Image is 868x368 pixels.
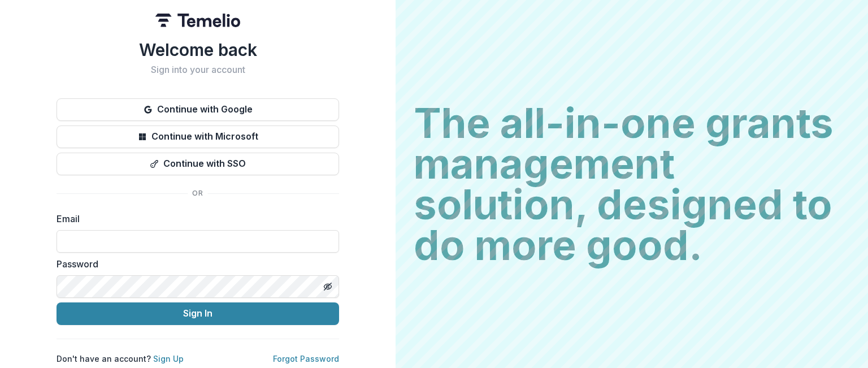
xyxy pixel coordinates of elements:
[57,353,184,365] p: Don't have an account?
[57,64,339,75] h2: Sign into your account
[153,354,184,363] a: Sign Up
[57,125,339,148] button: Continue with Microsoft
[155,14,240,27] img: Temelio
[57,302,339,325] button: Sign In
[57,212,332,226] label: Email
[57,40,339,60] h1: Welcome back
[57,98,339,121] button: Continue with Google
[273,354,339,363] a: Forgot Password
[57,153,339,175] button: Continue with SSO
[319,278,337,296] button: Toggle password visibility
[57,257,332,271] label: Password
